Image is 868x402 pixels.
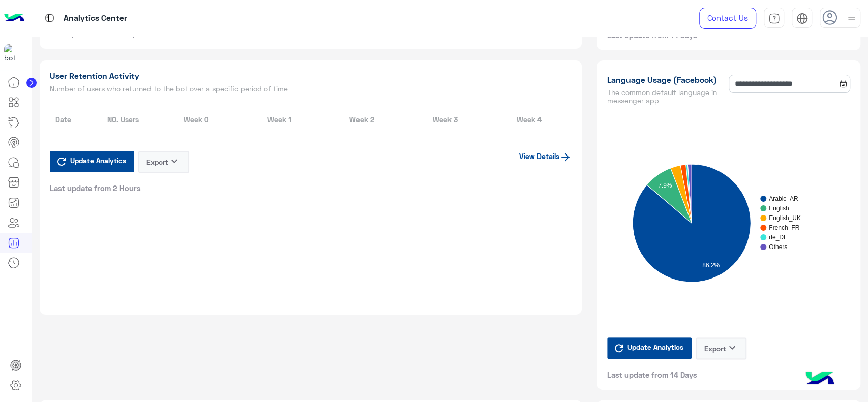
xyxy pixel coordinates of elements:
a: tab [764,8,784,29]
span: Last update from 2 Hours [50,183,141,193]
img: tab [796,13,808,24]
button: Update Analytics [50,151,134,172]
th: Week 2 [320,109,403,131]
img: hulul-logo.png [802,361,837,397]
text: 86.2% [702,261,720,268]
th: Week 3 [403,109,487,131]
text: French_FR [769,224,799,231]
img: tab [43,12,56,24]
text: 7.9% [658,181,672,189]
img: profile [845,12,858,25]
h5: The common default language in messenger app [607,88,725,105]
svg: A chart. [607,109,849,337]
th: Week 0 [154,109,239,131]
th: Week 4 [487,109,572,131]
button: Exportkeyboard_arrow_down [696,337,746,359]
i: keyboard_arrow_down [726,342,738,354]
text: de_DE [769,234,788,241]
a: Contact Us [699,8,756,29]
button: Exportkeyboard_arrow_down [138,151,189,173]
h1: User Retention Activity [50,71,572,81]
h1: Language Usage (Facebook) [607,75,725,85]
th: Date [50,109,102,131]
img: 322208621163248 [4,44,22,63]
th: NO. Users [102,109,154,131]
text: English [769,205,789,212]
th: Week 1 [238,109,320,131]
img: tab [768,13,780,24]
button: Update Analytics [607,337,692,359]
i: keyboard_arrow_down [168,155,181,167]
span: Update Analytics [68,153,129,167]
span: Last update from 14 Days [607,369,697,380]
p: Analytics Center [64,12,127,25]
text: Arabic_AR [769,195,798,202]
text: Others [769,243,787,251]
span: Update Analytics [625,340,686,354]
a: View Details [519,152,572,161]
text: English_UK [769,214,801,222]
h5: Number of users who returned to the bot over a specific period of time [50,85,572,93]
img: Logo [4,8,24,29]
